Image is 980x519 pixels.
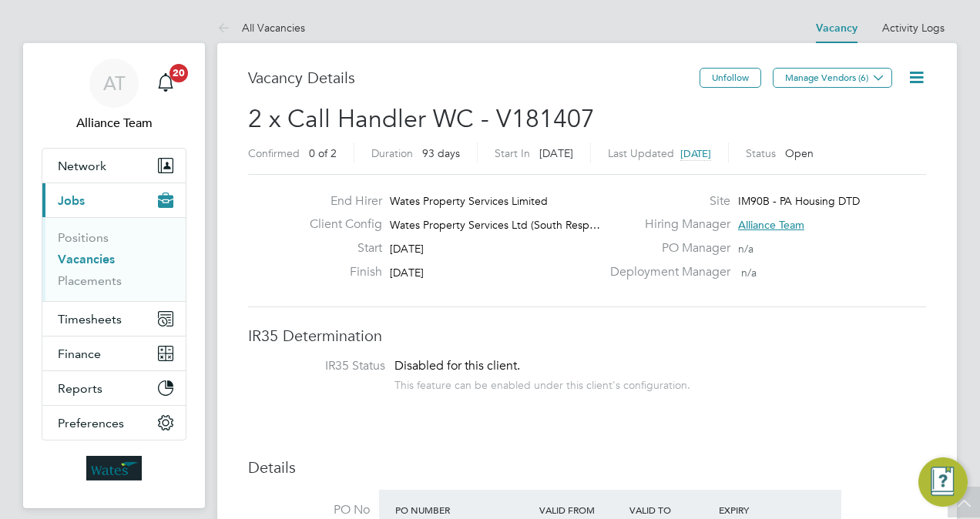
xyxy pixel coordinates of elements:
span: Network [58,159,106,173]
span: Open [785,146,814,160]
label: Deployment Manager [601,264,730,280]
span: n/a [741,266,757,280]
span: [DATE] [390,266,424,280]
span: Alliance Team [738,218,804,232]
a: Go to home page [42,456,186,480]
button: Unfollow [700,68,761,88]
span: AT [103,73,126,93]
h3: Details [248,457,926,477]
div: This feature can be enabled under this client's configuration. [394,374,690,392]
span: Reports [58,381,102,396]
label: Hiring Manager [601,216,730,233]
button: Manage Vendors (6) [773,68,892,88]
a: Positions [58,230,109,245]
h3: IR35 Determination [248,326,926,346]
span: IM90B - PA Housing DTD [738,194,860,208]
a: Vacancy [816,22,857,35]
span: Disabled for this client. [394,358,520,373]
a: ATAlliance Team [42,59,186,132]
label: Status [746,146,776,160]
span: 20 [169,64,188,82]
label: Start [297,240,382,256]
label: Start In [495,146,530,160]
label: Client Config [297,216,382,233]
span: Preferences [58,416,124,430]
h3: Vacancy Details [248,68,700,88]
button: Reports [42,371,186,405]
label: Finish [297,264,382,280]
button: Timesheets [42,302,186,336]
a: Placements [58,273,122,288]
button: Jobs [42,183,186,217]
button: Finance [42,337,186,370]
span: [DATE] [390,242,424,256]
span: 2 x Call Handler WC - V181407 [248,104,595,134]
a: Vacancies [58,252,115,266]
label: PO No [248,502,370,518]
span: Finance [58,347,101,361]
button: Engage Resource Center [918,457,968,507]
span: [DATE] [680,147,711,160]
nav: Main navigation [23,43,205,508]
button: Preferences [42,406,186,440]
div: Jobs [42,217,186,301]
label: Site [601,193,730,209]
label: PO Manager [601,240,730,256]
span: Wates Property Services Ltd (South Resp… [390,218,600,232]
label: IR35 Status [263,358,385,374]
label: Last Updated [608,146,674,160]
span: 93 days [422,146,460,160]
span: Alliance Team [42,114,186,132]
a: All Vacancies [217,21,305,35]
span: n/a [738,242,753,256]
label: End Hirer [297,193,382,209]
label: Duration [371,146,413,160]
a: 20 [150,59,181,108]
button: Network [42,149,186,182]
a: Activity Logs [882,21,945,35]
span: Wates Property Services Limited [390,194,548,208]
span: Jobs [58,193,85,208]
span: [DATE] [539,146,573,160]
img: wates-logo-retina.png [86,456,142,480]
span: 0 of 2 [309,146,337,160]
span: Timesheets [58,312,122,326]
label: Confirmed [248,146,300,160]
